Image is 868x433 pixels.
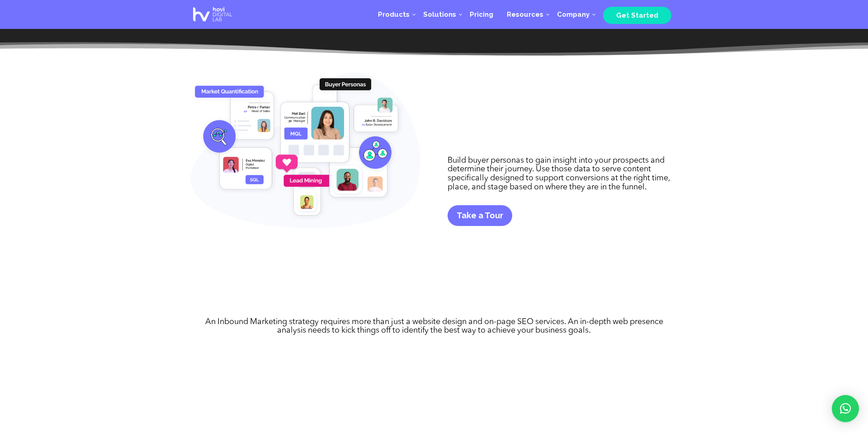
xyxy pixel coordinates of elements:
[463,1,500,28] a: Pricing
[190,318,678,336] p: An Inbound Marketing strategy requires more than just a website design and on-page SEO services. ...
[448,205,512,226] a: Take a Tour
[423,10,456,19] span: Solutions
[189,72,419,228] img: Web Development
[507,10,543,19] span: Resources
[500,1,550,28] a: Resources
[470,10,493,19] span: Pricing
[616,11,658,19] span: Get Started
[378,10,410,19] span: Products
[371,1,416,28] a: Products
[448,156,678,192] p: Build buyer personas to gain insight into your prospects and determine their journey. Use those d...
[603,8,671,21] a: Get Started
[416,1,463,28] a: Solutions
[550,1,596,28] a: Company
[557,10,590,19] span: Company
